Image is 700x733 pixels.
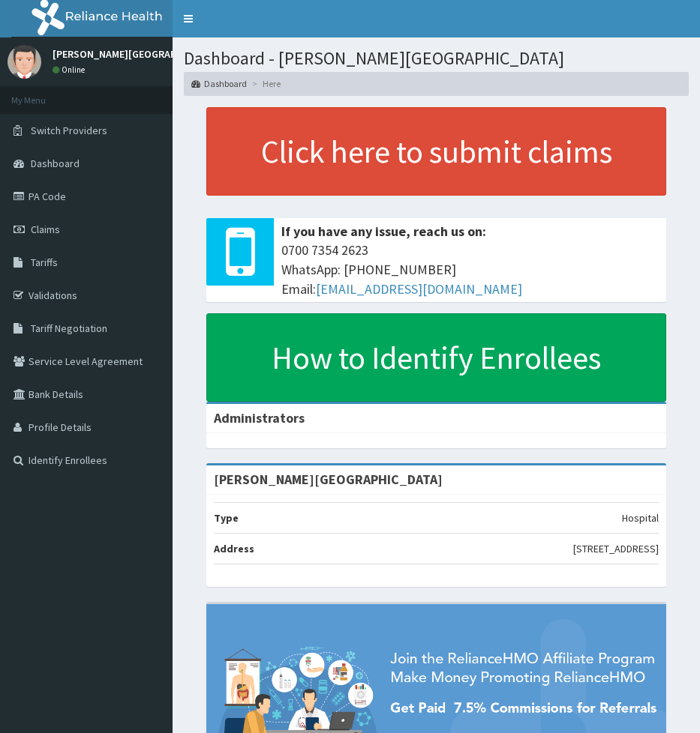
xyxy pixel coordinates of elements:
a: [EMAIL_ADDRESS][DOMAIN_NAME] [316,280,522,298]
a: How to Identify Enrollees [206,313,666,402]
span: Switch Providers [31,124,107,137]
span: 0700 7354 2623 WhatsApp: [PHONE_NUMBER] Email: [281,241,659,298]
span: Tariff Negotiation [31,322,107,335]
p: [PERSON_NAME][GEOGRAPHIC_DATA] [53,49,225,59]
span: Dashboard [31,157,80,170]
b: If you have any issue, reach us on: [281,223,486,240]
b: Administrators [214,409,305,426]
b: Type [214,511,239,525]
span: Claims [31,223,60,236]
b: Address [214,542,254,555]
p: [STREET_ADDRESS] [573,541,659,556]
img: User Image [8,45,41,79]
p: Hospital [622,510,659,525]
span: Tariffs [31,256,58,269]
strong: [PERSON_NAME][GEOGRAPHIC_DATA] [214,471,443,488]
a: Click here to submit claims [206,107,666,196]
li: Here [248,77,281,90]
h1: Dashboard - [PERSON_NAME][GEOGRAPHIC_DATA] [184,49,689,68]
a: Online [53,64,89,75]
a: Dashboard [191,77,247,90]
